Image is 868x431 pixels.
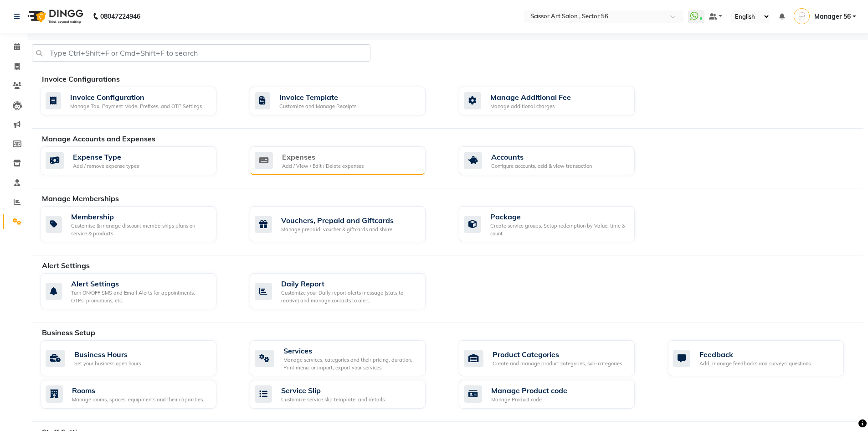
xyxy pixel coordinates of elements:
[459,380,654,409] a: Manage Product codeManage Product code
[490,211,627,222] div: Package
[282,162,364,170] div: Add / View / Edit / Delete expenses
[490,222,627,237] div: Create service groups, Setup redemption by Value, time & count
[281,289,418,304] div: Customize your Daily report alerts message (stats to receive) and manage contacts to alert.
[283,345,418,356] div: Services
[74,349,141,360] div: Business Hours
[250,146,445,176] a: ExpensesAdd / View / Edit / Delete expenses
[250,206,445,242] a: Vouchers, Prepaid and GiftcardsManage prepaid, voucher & giftcards and share
[282,151,364,162] div: Expenses
[71,278,209,289] div: Alert Settings
[493,349,622,360] div: Product Categories
[279,103,356,110] div: Customize and Manage Receipts
[250,87,445,115] a: Invoice TemplateCustomize and Manage Receipts
[72,385,204,396] div: Rooms
[491,396,567,404] div: Manage Product code
[459,206,654,242] a: PackageCreate service groups, Setup redemption by Value, time & count
[493,360,622,368] div: Create and manage product categories, sub-categories
[459,146,654,176] a: AccountsConfigure accounts, add & view transaction
[73,151,139,162] div: Expense Type
[699,349,811,360] div: Feedback
[281,215,394,226] div: Vouchers, Prepaid and Giftcards
[23,4,86,29] img: logo
[73,162,139,170] div: Add / remove expense types
[491,162,592,170] div: Configure accounts, add & view transaction
[71,211,209,222] div: Membership
[41,87,236,115] a: Invoice ConfigurationManage Tax, Payment Mode, Prefixes, and OTP Settings
[283,356,418,371] div: Manage services, categories and their pricing, duration. Print menu, or import, export your servi...
[41,380,236,409] a: RoomsManage rooms, spaces, equipments and their capacities.
[71,289,209,304] div: Turn ON/OFF SMS and Email Alerts for appointments, OTPs, promotions, etc.
[41,146,236,176] a: Expense TypeAdd / remove expense types
[281,385,386,396] div: Service Slip
[74,360,141,368] div: Set your business open hours
[250,273,445,309] a: Daily ReportCustomize your Daily report alerts message (stats to receive) and manage contacts to ...
[490,92,571,103] div: Manage Additional Fee
[70,92,202,103] div: Invoice Configuration
[794,8,810,24] img: Manager 56
[71,222,209,237] div: Customise & manage discount memberships plans on service & products
[459,340,654,376] a: Product CategoriesCreate and manage product categories, sub-categories
[668,340,863,376] a: FeedbackAdd, manage feedbacks and surveys' questions
[279,92,356,103] div: Invoice Template
[281,278,418,289] div: Daily Report
[699,360,811,368] div: Add, manage feedbacks and surveys' questions
[41,206,236,242] a: MembershipCustomise & manage discount memberships plans on service & products
[32,44,370,62] input: Type Ctrl+Shift+F or Cmd+Shift+F to search
[72,396,204,404] div: Manage rooms, spaces, equipments and their capacities.
[100,4,140,29] b: 08047224946
[41,273,236,309] a: Alert SettingsTurn ON/OFF SMS and Email Alerts for appointments, OTPs, promotions, etc.
[70,103,202,110] div: Manage Tax, Payment Mode, Prefixes, and OTP Settings
[459,87,654,115] a: Manage Additional FeeManage additional charges
[250,340,445,376] a: ServicesManage services, categories and their pricing, duration. Print menu, or import, export yo...
[41,340,236,376] a: Business HoursSet your business open hours
[814,12,851,21] span: Manager 56
[491,385,567,396] div: Manage Product code
[491,151,592,162] div: Accounts
[281,226,394,234] div: Manage prepaid, voucher & giftcards and share
[490,103,571,110] div: Manage additional charges
[250,380,445,409] a: Service SlipCustomize service slip template, and details.
[281,396,386,404] div: Customize service slip template, and details.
